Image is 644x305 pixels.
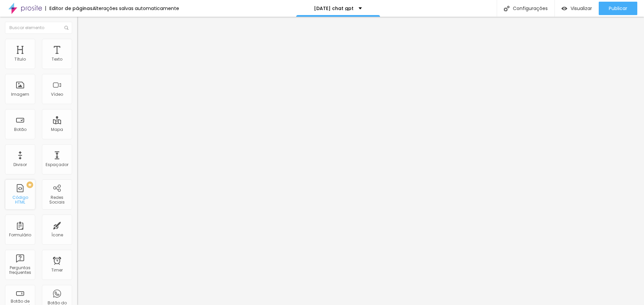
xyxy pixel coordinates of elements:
[11,92,29,97] div: Imagem
[555,2,599,15] button: Visualizar
[77,17,644,305] iframe: Editor
[46,162,68,167] div: Espaçador
[609,6,627,11] span: Publicar
[14,57,26,62] div: Título
[571,6,592,11] span: Visualizar
[314,6,354,11] p: [DATE] chat gpt
[13,162,27,167] div: Divisor
[7,195,33,205] div: Código HTML
[5,22,72,34] input: Buscar elemento
[45,6,93,11] div: Editor de páginas
[44,195,70,205] div: Redes Sociais
[52,57,62,62] div: Texto
[51,268,63,273] div: Timer
[7,265,33,275] div: Perguntas frequentes
[9,233,31,237] div: Formulário
[93,6,179,11] div: Alterações salvas automaticamente
[64,26,68,30] img: Icone
[561,6,567,11] img: view-1.svg
[51,127,63,132] div: Mapa
[504,6,509,11] img: Icone
[14,127,26,132] div: Botão
[51,233,63,237] div: Ícone
[51,92,63,97] div: Vídeo
[599,2,637,15] button: Publicar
